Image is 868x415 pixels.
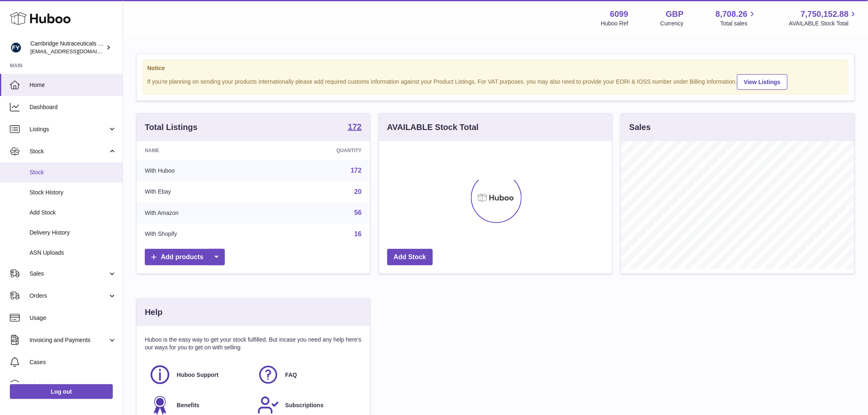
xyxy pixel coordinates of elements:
[30,336,108,344] span: Invoicing and Payments
[348,123,361,131] strong: 172
[30,209,116,217] span: Add Stock
[30,148,108,155] span: Stock
[137,223,264,245] td: With Shopify
[177,401,199,409] span: Benefits
[30,125,108,133] span: Listings
[30,189,116,196] span: Stock History
[30,270,108,278] span: Sales
[285,401,323,409] span: Subscriptions
[387,122,479,133] h3: AVAILABLE Stock Total
[737,74,788,90] a: View Listings
[10,41,22,54] img: huboo@camnutra.com
[601,20,628,27] div: Huboo Ref
[147,64,844,72] strong: Notice
[789,20,858,27] span: AVAILABLE Stock Total
[30,103,116,111] span: Dashboard
[348,123,361,132] a: 172
[351,167,362,174] a: 172
[789,9,858,27] a: 7,750,152.88 AVAILABLE Stock Total
[285,371,297,379] span: FAQ
[666,9,683,20] strong: GBP
[145,249,225,266] a: Add products
[660,20,684,27] div: Currency
[30,48,121,55] span: [EMAIL_ADDRESS][DOMAIN_NAME]
[145,307,162,318] h3: Help
[257,364,357,386] a: FAQ
[30,358,116,366] span: Cases
[716,9,757,27] a: 8,708.26 Total sales
[264,141,370,160] th: Quantity
[30,40,104,55] div: Cambridge Nutraceuticals Ltd
[137,202,264,223] td: With Amazon
[387,249,433,266] a: Add Stock
[30,314,116,322] span: Usage
[137,181,264,203] td: With Ebay
[30,292,108,300] span: Orders
[30,249,116,257] span: ASN Uploads
[30,169,116,176] span: Stock
[716,9,748,20] span: 8,708.26
[610,9,628,20] strong: 6099
[720,20,757,27] span: Total sales
[137,141,264,160] th: Name
[177,371,219,379] span: Huboo Support
[10,384,113,399] a: Log out
[30,81,116,89] span: Home
[149,364,249,386] a: Huboo Support
[145,122,198,133] h3: Total Listings
[147,73,844,90] div: If you're planning on sending your products internationally please add required customs informati...
[354,209,362,216] a: 56
[629,122,651,133] h3: Sales
[30,229,116,237] span: Delivery History
[354,230,362,237] a: 16
[145,336,362,351] p: Huboo is the easy way to get your stock fulfilled. But incase you need any help here's our ways f...
[354,188,362,195] a: 20
[30,381,116,388] span: Channels
[137,160,264,181] td: With Huboo
[801,9,849,20] span: 7,750,152.88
